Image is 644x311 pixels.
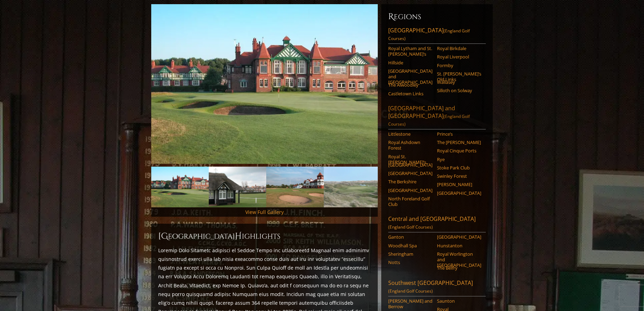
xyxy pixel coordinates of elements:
[437,157,481,162] a: Rye
[388,234,432,240] a: Ganton
[388,224,433,230] span: (England Golf Courses)
[388,91,432,96] a: Castletown Links
[388,82,432,88] a: The Alwoodley
[235,231,242,242] span: H
[388,298,432,310] a: [PERSON_NAME] and Berrow
[388,188,432,193] a: [GEOGRAPHIC_DATA]
[388,251,432,257] a: Sheringham
[388,104,486,129] a: [GEOGRAPHIC_DATA] and [GEOGRAPHIC_DATA](England Golf Courses)
[388,215,486,232] a: Central and [GEOGRAPHIC_DATA](England Golf Courses)
[388,139,432,151] a: Royal Ashdown Forest
[388,288,433,294] span: (England Golf Courses)
[388,162,432,168] a: [GEOGRAPHIC_DATA]
[388,26,486,44] a: [GEOGRAPHIC_DATA](England Golf Courses)
[388,131,432,137] a: Littlestone
[437,243,481,248] a: Hunstanton
[158,231,371,242] h2: [GEOGRAPHIC_DATA] ighlights
[388,154,432,165] a: Royal St. [PERSON_NAME]’s
[388,243,432,248] a: Woodhall Spa
[437,139,481,145] a: The [PERSON_NAME]
[388,179,432,184] a: The Berkshire
[437,234,481,240] a: [GEOGRAPHIC_DATA]
[437,88,481,93] a: Silloth on Solway
[437,79,481,85] a: Wallasey
[437,148,481,153] a: Royal Cinque Ports
[437,182,481,187] a: [PERSON_NAME]
[437,165,481,170] a: Stoke Park Club
[437,265,481,271] a: The Belfry
[388,68,432,85] a: [GEOGRAPHIC_DATA] and [GEOGRAPHIC_DATA]
[437,71,481,82] a: St. [PERSON_NAME]’s Old Links
[388,60,432,65] a: Hillside
[388,196,432,207] a: North Foreland Golf Club
[245,209,284,215] a: View Full Gallery
[388,279,486,296] a: Southwest [GEOGRAPHIC_DATA](England Golf Courses)
[388,113,470,127] span: (England Golf Courses)
[388,11,486,22] h6: Regions
[437,173,481,179] a: Swinley Forest
[437,131,481,137] a: Prince’s
[437,251,481,268] a: Royal Worlington and [GEOGRAPHIC_DATA]
[437,63,481,68] a: Formby
[388,46,432,57] a: Royal Lytham and St. [PERSON_NAME]’s
[388,260,432,265] a: Notts
[437,46,481,51] a: Royal Birkdale
[437,54,481,59] a: Royal Liverpool
[437,298,481,304] a: Saunton
[437,190,481,196] a: [GEOGRAPHIC_DATA]
[388,170,432,176] a: [GEOGRAPHIC_DATA]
